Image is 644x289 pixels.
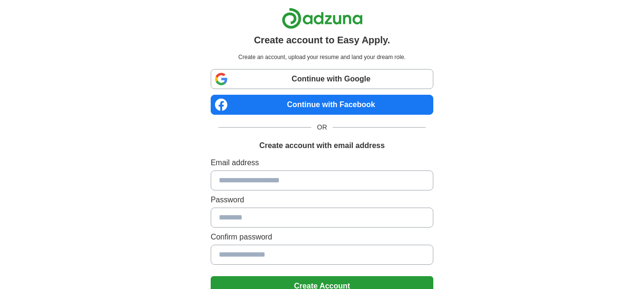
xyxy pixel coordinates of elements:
[211,157,433,169] label: Email address
[282,8,363,29] img: Adzuna logo
[211,69,433,89] a: Continue with Google
[259,140,385,151] h1: Create account with email address
[213,53,431,61] p: Create an account, upload your resume and land your dream role.
[211,194,433,206] label: Password
[311,122,333,132] span: OR
[254,33,390,47] h1: Create account to Easy Apply.
[211,95,433,115] a: Continue with Facebook
[211,231,433,243] label: Confirm password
